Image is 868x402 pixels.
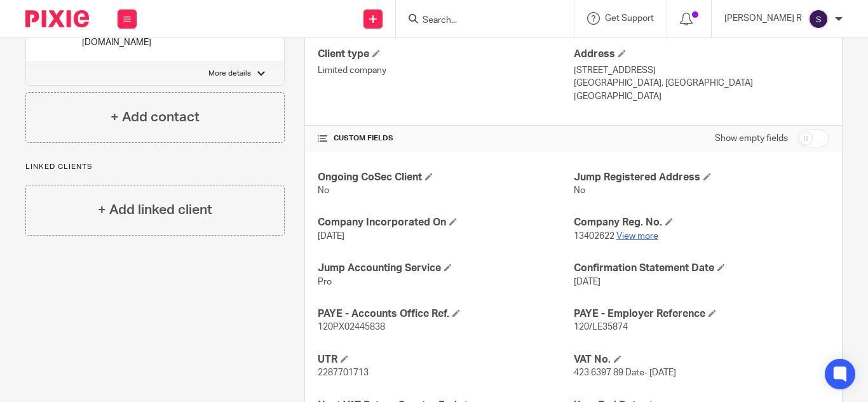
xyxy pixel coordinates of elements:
[318,186,329,195] span: No
[574,186,585,195] span: No
[318,64,573,77] p: Limited company
[318,368,369,377] span: 2287701713
[318,133,573,144] h4: CUSTOM FIELDS
[574,77,829,90] p: [GEOGRAPHIC_DATA], [GEOGRAPHIC_DATA]
[98,200,212,220] h4: + Add linked client
[616,232,658,241] a: View more
[574,323,628,332] span: 120/LE35874
[605,14,654,23] span: Get Support
[715,132,788,145] label: Show empty fields
[574,278,600,286] span: [DATE]
[574,216,829,229] h4: Company Reg. No.
[25,162,285,172] p: Linked clients
[318,216,573,229] h4: Company Incorporated On
[318,307,573,321] h4: PAYE - Accounts Office Ref.
[318,262,573,275] h4: Jump Accounting Service
[25,10,89,27] img: Pixie
[318,353,573,366] h4: UTR
[574,368,676,377] span: 423 6397 89 Date- [DATE]
[574,353,829,366] h4: VAT No.
[318,232,344,241] span: [DATE]
[574,64,829,77] p: [STREET_ADDRESS]
[574,171,829,184] h4: Jump Registered Address
[808,9,829,29] img: svg%3E
[574,90,829,103] p: [GEOGRAPHIC_DATA]
[421,15,536,27] input: Search
[318,48,573,61] h4: Client type
[318,278,332,286] span: Pro
[574,48,829,61] h4: Address
[318,323,385,332] span: 120PX02445838
[574,262,829,275] h4: Confirmation Statement Date
[574,307,829,321] h4: PAYE - Employer Reference
[574,232,614,241] span: 13402622
[318,171,573,184] h4: Ongoing CoSec Client
[208,69,251,79] p: More details
[111,107,200,127] h4: + Add contact
[724,12,802,25] p: [PERSON_NAME] R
